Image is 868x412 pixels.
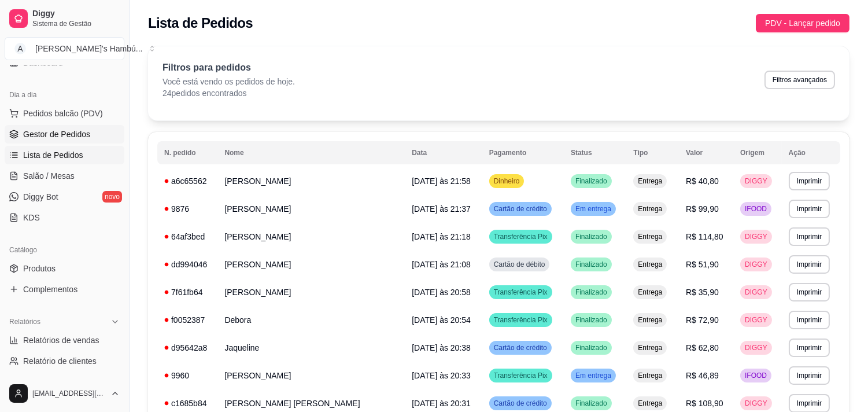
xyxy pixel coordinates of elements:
th: Valor [679,141,733,164]
span: DIGGY [743,343,770,352]
span: DIGGY [743,399,770,408]
button: [EMAIL_ADDRESS][DOMAIN_NAME] [5,380,124,407]
td: Debora [217,306,405,334]
span: R$ 114,80 [686,232,723,241]
td: Jaqueline [217,334,405,362]
div: 9960 [164,370,210,381]
span: Entrega [636,204,664,214]
div: a6c65562 [164,175,210,187]
button: Imprimir [789,283,830,301]
div: d95642a8 [164,342,210,354]
span: Finalizado [573,315,610,325]
p: Você está vendo os pedidos de hoje. [162,76,295,87]
div: dd994046 [164,259,210,270]
td: [PERSON_NAME] [217,167,405,195]
div: Dia a dia [5,86,124,104]
span: DIGGY [743,176,770,186]
span: Cartão de crédito [492,204,549,214]
span: DIGGY [743,232,770,241]
span: Relatório de clientes [23,355,97,367]
th: Pagamento [482,141,564,164]
button: Select a team [5,37,124,60]
a: Relatório de mesas [5,373,124,391]
span: Finalizado [573,176,610,186]
td: [PERSON_NAME] [217,195,405,223]
button: PDV - Lançar pedido [756,14,849,32]
span: DIGGY [743,288,770,297]
span: Relatórios [9,317,40,326]
a: Salão / Mesas [5,167,124,185]
div: Catálogo [5,241,124,259]
button: Imprimir [789,339,830,357]
td: [PERSON_NAME] [217,362,405,389]
span: Cartão de débito [492,260,548,269]
span: R$ 72,90 [686,315,719,325]
a: DiggySistema de Gestão [5,5,124,32]
button: Filtros avançados [764,71,835,89]
span: Cartão de crédito [492,399,549,408]
span: IFOOD [743,204,769,214]
p: Filtros para pedidos [162,61,295,75]
span: R$ 40,80 [686,176,719,186]
span: Transferência Pix [492,371,550,380]
span: A [14,43,26,54]
span: [DATE] às 21:08 [412,260,471,269]
td: [PERSON_NAME] [217,251,405,278]
span: Diggy [32,9,120,19]
th: N. pedido [157,141,217,164]
span: [DATE] às 20:54 [412,315,471,325]
span: Produtos [23,263,56,274]
span: Finalizado [573,232,610,241]
span: Entrega [636,371,664,380]
button: Imprimir [789,172,830,190]
h2: Lista de Pedidos [148,14,253,32]
span: Salão / Mesas [23,170,75,182]
div: f0052387 [164,314,210,326]
th: Ação [782,141,840,164]
span: Finalizado [573,260,610,269]
span: Entrega [636,315,664,325]
a: Relatórios de vendas [5,331,124,350]
th: Tipo [626,141,679,164]
span: DIGGY [743,260,770,269]
span: Dinheiro [492,176,522,186]
a: Complementos [5,280,124,299]
div: c1685b84 [164,398,210,409]
span: Entrega [636,343,664,352]
span: Gestor de Pedidos [23,128,90,140]
button: Imprimir [789,227,830,246]
span: PDV - Lançar pedido [765,17,840,30]
button: Imprimir [789,255,830,274]
span: [DATE] às 20:58 [412,288,471,297]
span: Entrega [636,288,664,297]
p: 24 pedidos encontrados [162,87,295,99]
a: Diggy Botnovo [5,187,124,206]
span: [DATE] às 21:37 [412,204,471,214]
span: Entrega [636,232,664,241]
button: Imprimir [789,200,830,218]
span: Finalizado [573,288,610,297]
a: KDS [5,208,124,227]
div: [PERSON_NAME]'s Hambú ... [35,43,143,54]
span: Finalizado [573,399,610,408]
span: KDS [23,212,40,223]
a: Produtos [5,259,124,278]
span: Entrega [636,399,664,408]
a: Relatório de clientes [5,352,124,370]
button: Pedidos balcão (PDV) [5,104,124,123]
span: Entrega [636,260,664,269]
span: R$ 46,89 [686,371,719,380]
span: Transferência Pix [492,315,550,325]
td: [PERSON_NAME] [217,278,405,306]
span: R$ 62,80 [686,343,719,352]
span: Cartão de crédito [492,343,549,352]
div: 64af3bed [164,231,210,242]
span: DIGGY [743,315,770,325]
td: [PERSON_NAME] [217,223,405,251]
span: R$ 35,90 [686,288,719,297]
span: R$ 108,90 [686,399,723,408]
th: Status [564,141,626,164]
a: Gestor de Pedidos [5,125,124,144]
span: [DATE] às 20:33 [412,371,471,380]
button: Imprimir [789,311,830,329]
